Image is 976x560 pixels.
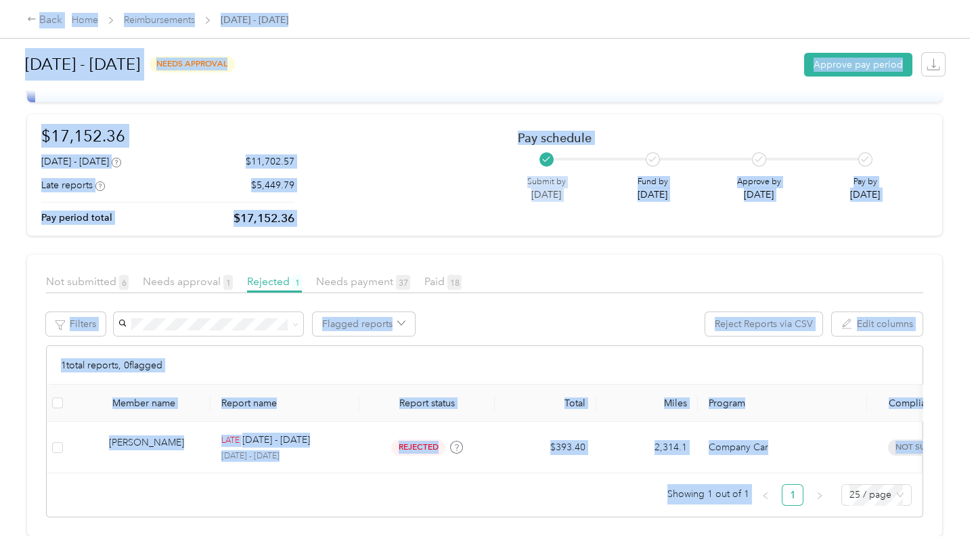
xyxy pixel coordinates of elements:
[109,435,200,459] div: [PERSON_NAME]
[150,56,235,72] span: needs approval
[124,14,195,26] a: Reimbursements
[210,385,359,422] th: Report name
[782,485,803,505] a: 1
[221,435,240,447] p: LATE
[41,211,112,225] p: Pay period total
[251,178,294,192] p: $5,449.79
[246,154,294,169] p: $11,702.57
[888,439,968,455] span: Not submitted
[900,484,976,560] iframe: Everlance-gr Chat Button Frame
[698,422,867,473] td: Company Car
[809,484,830,506] li: Next Page
[41,124,294,148] h1: $17,152.36
[112,397,200,409] div: Member name
[782,484,803,506] li: 1
[596,422,698,473] td: 2,314.1
[223,275,233,290] span: 1
[755,484,776,506] li: Previous Page
[705,312,822,336] button: Reject Reports via CSV
[221,13,288,27] span: [DATE] - [DATE]
[737,188,781,202] p: [DATE]
[221,450,349,462] p: [DATE] - [DATE]
[313,312,415,336] button: Flagged reports
[47,346,923,385] div: 1 total reports, 0 flagged
[638,176,668,188] p: Fund by
[41,178,105,192] div: Late reports
[68,385,210,422] th: Member name
[424,275,462,288] span: Paid
[72,14,98,26] a: Home
[809,484,830,506] button: right
[46,275,129,288] span: Not submitted
[698,385,867,422] th: Program
[607,397,687,409] div: Miles
[755,484,776,506] button: left
[396,275,410,290] span: 37
[850,188,880,202] p: [DATE]
[841,484,912,506] div: Page Size
[506,397,585,409] div: Total
[804,53,912,77] button: Approve pay period
[816,492,824,500] span: right
[832,312,923,336] button: Edit columns
[41,154,121,169] div: [DATE] - [DATE]
[46,312,106,336] button: Filters
[119,275,129,290] span: 6
[247,275,302,288] span: Rejected
[527,188,566,202] p: [DATE]
[292,275,302,290] span: 1
[316,275,410,288] span: Needs payment
[25,48,140,81] h1: [DATE] - [DATE]
[667,484,749,504] span: Showing 1 out of 1
[495,422,596,473] td: $393.40
[518,131,904,145] h2: Pay schedule
[143,275,233,288] span: Needs approval
[391,439,445,455] span: rejected
[850,176,880,188] p: Pay by
[447,275,462,290] span: 18
[638,188,668,202] p: [DATE]
[527,176,566,188] p: Submit by
[761,492,770,500] span: left
[737,176,781,188] p: Approve by
[849,485,904,505] span: 25 / page
[27,12,62,28] div: Back
[709,440,856,455] p: Company Car
[242,433,310,448] p: [DATE] - [DATE]
[234,210,294,227] p: $17,152.36
[370,397,484,409] span: Report status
